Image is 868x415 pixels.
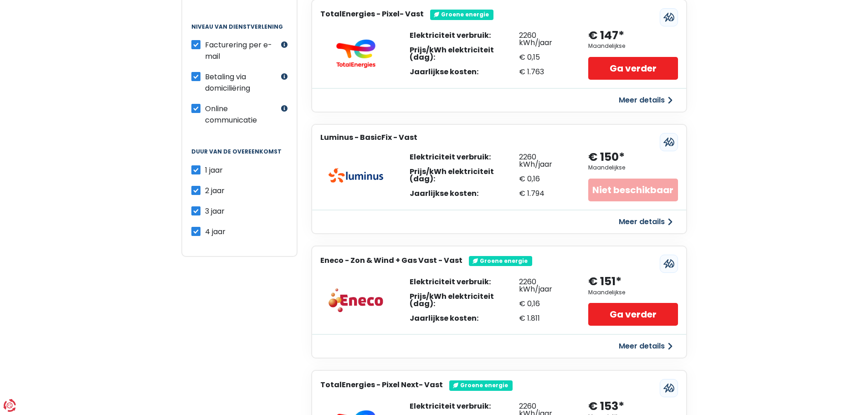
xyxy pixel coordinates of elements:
[519,32,570,46] div: 2260 kWh/jaar
[430,10,493,20] div: Groene energie
[588,57,678,80] a: Ga verder
[410,315,519,322] div: Jaarlijkse kosten:
[519,68,570,76] div: € 1.763
[410,168,519,183] div: Prijs/kWh elektriciteit (dag):
[410,32,519,39] div: Elektriciteit verbruik:
[519,315,570,322] div: € 1.811
[191,24,288,39] legend: Niveau van dienstverlening
[588,289,625,296] div: Maandelijkse
[205,71,279,94] label: Betaling via domiciliëring
[519,300,570,307] div: € 0,16
[588,150,625,165] div: € 150*
[320,256,462,265] h3: Eneco - Zon & Wind + Gas Vast - Vast
[191,149,288,164] legend: Duur van de overeenkomst
[613,338,678,354] button: Meer details
[410,68,519,76] div: Jaarlijkse kosten:
[449,380,513,390] div: Groene energie
[519,54,570,61] div: € 0,15
[588,164,625,171] div: Maandelijkse
[205,226,226,237] span: 4 jaar
[410,154,519,161] div: Elektriciteit verbruik:
[410,403,519,410] div: Elektriciteit verbruik:
[613,92,678,108] button: Meer details
[588,274,621,289] div: € 151*
[588,303,678,326] a: Ga verder
[205,165,223,175] span: 1 jaar
[588,43,625,49] div: Maandelijkse
[519,154,570,168] div: 2260 kWh/jaar
[329,168,383,183] img: Luminus
[588,399,624,414] div: € 153*
[613,214,678,230] button: Meer details
[588,179,678,201] div: Niet beschikbaar
[410,46,519,61] div: Prijs/kWh elektriciteit (dag):
[410,278,519,286] div: Elektriciteit verbruik:
[320,10,424,18] h3: TotalEnergies - Pixel- Vast
[205,185,225,196] span: 2 jaar
[329,287,383,313] img: Eneco
[519,175,570,183] div: € 0,16
[588,28,624,43] div: € 147*
[320,380,443,389] h3: TotalEnergies - Pixel Next- Vast
[410,190,519,197] div: Jaarlijkse kosten:
[329,39,383,68] img: TotalEnergies
[205,206,225,216] span: 3 jaar
[320,133,417,142] h3: Luminus - BasicFix - Vast
[519,278,570,293] div: 2260 kWh/jaar
[205,39,279,62] label: Facturering per e-mail
[469,256,532,266] div: Groene energie
[410,293,519,307] div: Prijs/kWh elektriciteit (dag):
[205,103,279,126] label: Online communicatie
[519,190,570,197] div: € 1.794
